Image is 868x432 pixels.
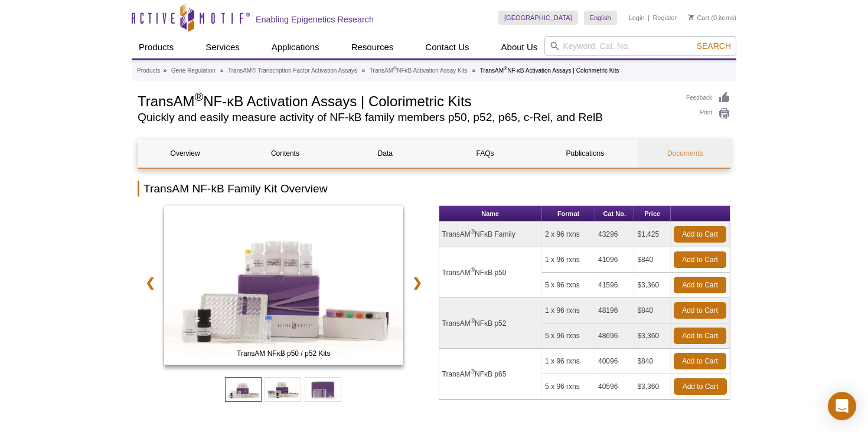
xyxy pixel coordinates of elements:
[138,139,232,168] a: Overview
[138,269,163,296] a: ❮
[629,14,645,22] a: Login
[344,36,401,58] a: Resources
[439,247,543,298] td: TransAM NFκB p50
[674,251,726,268] a: Add to Cart
[164,205,403,365] img: TransAM NFκB p50 / p52 Kits
[652,14,677,22] a: Register
[595,349,634,374] td: 40096
[648,11,650,25] li: |
[542,298,595,323] td: 1 x 96 rxns
[238,139,332,168] a: Contents
[228,66,357,76] a: TransAM® Transcription Factor Activation Assays
[538,139,632,168] a: Publications
[595,247,634,273] td: 41096
[693,41,735,51] button: Search
[498,11,578,25] a: [GEOGRAPHIC_DATA]
[634,247,671,273] td: $840
[439,298,543,349] td: TransAM NFκB p52
[439,222,543,247] td: TransAM NFκB Family
[688,11,736,25] li: (0 items)
[471,368,475,375] sup: ®
[198,36,247,58] a: Services
[138,91,674,109] h1: TransAM NF-κB Activation Assays | Colorimetric Kits
[697,41,731,51] span: Search
[674,277,726,293] a: Add to Cart
[471,318,475,324] sup: ®
[504,66,507,71] sup: ®
[362,67,366,74] li: »
[404,269,430,296] a: ❯
[634,323,671,349] td: $3,360
[494,36,545,58] a: About Us
[542,206,595,222] th: Format
[418,36,476,58] a: Contact Us
[137,66,160,76] a: Products
[542,247,595,273] td: 1 x 96 rxns
[595,323,634,349] td: 48696
[370,66,468,76] a: TransAM®NFκB Activation Assay Kits
[138,181,730,197] h2: TransAM NF-kB Family Kit Overview
[472,67,476,74] li: »
[542,374,595,400] td: 5 x 96 rxns
[638,139,732,168] a: Documents
[438,139,532,168] a: FAQs
[194,90,203,103] sup: ®
[634,349,671,374] td: $840
[634,222,671,247] td: $1,425
[634,206,671,222] th: Price
[674,353,726,369] a: Add to Cart
[167,348,400,359] span: TransAM NFκB p50 / p52 Kits
[542,222,595,247] td: 2 x 96 rxns
[688,14,709,22] a: Cart
[439,349,543,400] td: TransAM NFκB p65
[634,298,671,323] td: $840
[132,36,181,58] a: Products
[171,66,216,76] a: Gene Regulation
[674,378,727,395] a: Add to Cart
[138,112,674,123] h2: Quickly and easily measure activity of NF-kB family members p50, p52, p65, c-Rel, and RelB
[542,349,595,374] td: 1 x 96 rxns
[634,273,671,298] td: $3,360
[439,206,543,222] th: Name
[595,273,634,298] td: 41596
[686,107,730,120] a: Print
[674,302,726,319] a: Add to Cart
[634,374,671,400] td: $3,360
[674,328,726,344] a: Add to Cart
[595,222,634,247] td: 43296
[544,36,736,56] input: Keyword, Cat. No.
[584,11,617,25] a: English
[163,67,167,74] li: »
[828,392,856,420] div: Open Intercom Messenger
[595,206,634,222] th: Cat No.
[220,67,224,74] li: »
[338,139,432,168] a: Data
[471,267,475,273] sup: ®
[265,36,327,58] a: Applications
[542,273,595,298] td: 5 x 96 rxns
[674,226,726,243] a: Add to Cart
[688,14,694,20] img: Your Cart
[595,298,634,323] td: 48196
[542,323,595,349] td: 5 x 96 rxns
[256,14,374,25] h2: Enabling Epigenetics Research
[595,374,634,400] td: 40596
[164,205,403,368] a: TransAM NFκB p50 / p52 Kits
[480,67,619,74] li: TransAM NF-κB Activation Assays | Colorimetric Kits
[686,91,730,104] a: Feedback
[393,66,397,71] sup: ®
[471,228,475,235] sup: ®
